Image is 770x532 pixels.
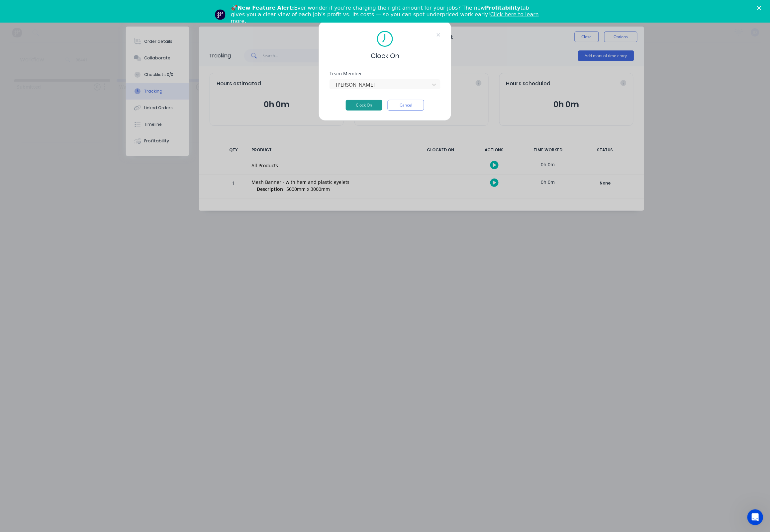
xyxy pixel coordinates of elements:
[757,6,764,10] div: Close
[238,5,294,11] b: New Feature Alert:
[388,100,424,111] button: Cancel
[371,51,399,61] span: Clock On
[346,100,382,111] button: Clock On
[747,509,763,525] iframe: Intercom live chat
[215,9,226,20] img: Profile image for Team
[231,11,539,24] a: Click here to learn more.
[485,5,521,11] b: Profitability
[330,71,440,76] div: Team Member
[231,5,544,25] div: 🚀 Ever wonder if you’re charging the right amount for your jobs? The new tab gives you a clear vi...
